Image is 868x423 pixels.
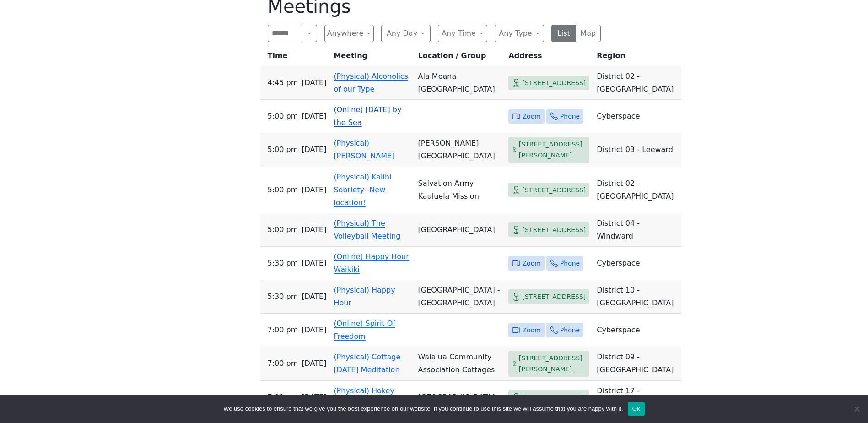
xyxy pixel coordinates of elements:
[324,25,374,42] button: Anywhere
[334,219,400,240] a: (Physical) The Volleyball Meeting
[268,223,298,236] span: 5:00 PM
[268,76,298,89] span: 4:45 PM
[302,357,326,370] span: [DATE]
[560,111,580,122] span: Phone
[522,224,586,236] span: [STREET_ADDRESS]
[522,111,540,122] span: Zoom
[593,347,681,381] td: District 09 - [GEOGRAPHIC_DATA]
[223,404,623,413] span: We use cookies to ensure that we give you the best experience on our website. If you continue to ...
[593,314,681,347] td: Cyberspace
[495,25,544,42] button: Any Type
[593,66,681,100] td: District 02 - [GEOGRAPHIC_DATA]
[522,184,586,196] span: [STREET_ADDRESS]
[593,133,681,167] td: District 03 - Leeward
[302,290,326,303] span: [DATE]
[334,286,395,307] a: (Physical) Happy Hour
[522,325,540,336] span: Zoom
[268,324,298,336] span: 7:00 PM
[628,402,645,416] button: Ok
[334,352,400,374] a: (Physical) Cottage [DATE] Meditation
[415,213,505,247] td: [GEOGRAPHIC_DATA]
[334,319,395,341] a: (Online) Spirit Of Freedom
[334,173,391,207] a: (Physical) Kalihi Sobriety--New location!
[519,139,586,161] span: [STREET_ADDRESS][PERSON_NAME]
[519,352,586,375] span: [STREET_ADDRESS][PERSON_NAME]
[576,25,601,42] button: Map
[334,386,394,408] a: (Physical) Hokey Pokey
[560,325,580,336] span: Phone
[551,25,577,42] button: List
[438,25,487,42] button: Any Time
[560,258,580,269] span: Phone
[522,258,540,269] span: Zoom
[522,392,586,403] span: [STREET_ADDRESS]
[415,133,505,167] td: [PERSON_NAME][GEOGRAPHIC_DATA]
[268,25,303,42] input: Search
[593,100,681,133] td: Cyberspace
[268,391,298,404] span: 7:00 PM
[415,66,505,100] td: Ala Moana [GEOGRAPHIC_DATA]
[268,110,298,123] span: 5:00 PM
[302,110,326,123] span: [DATE]
[302,143,326,156] span: [DATE]
[593,280,681,314] td: District 10 - [GEOGRAPHIC_DATA]
[260,49,330,66] th: Time
[268,257,298,270] span: 5:30 PM
[505,49,593,66] th: Address
[593,247,681,280] td: Cyberspace
[302,391,326,404] span: [DATE]
[415,167,505,213] td: Salvation Army Kauluela Mission
[522,291,586,303] span: [STREET_ADDRESS]
[415,381,505,414] td: [GEOGRAPHIC_DATA]
[381,25,431,42] button: Any Day
[302,76,326,89] span: [DATE]
[593,49,681,66] th: Region
[334,139,394,160] a: (Physical) [PERSON_NAME]
[268,143,298,156] span: 5:00 PM
[852,404,861,413] span: No
[302,184,326,196] span: [DATE]
[415,49,505,66] th: Location / Group
[268,184,298,196] span: 5:00 PM
[334,252,409,274] a: (Online) Happy Hour Waikiki
[268,357,298,370] span: 7:00 PM
[302,324,326,336] span: [DATE]
[593,167,681,213] td: District 02 - [GEOGRAPHIC_DATA]
[302,25,317,42] button: Search
[415,347,505,381] td: Waialua Community Association Cottages
[593,213,681,247] td: District 04 - Windward
[522,77,586,89] span: [STREET_ADDRESS]
[302,257,326,270] span: [DATE]
[330,49,414,66] th: Meeting
[334,72,408,93] a: (Physical) Alcoholics of our Type
[334,105,401,127] a: (Online) [DATE] by the Sea
[302,223,326,236] span: [DATE]
[593,381,681,414] td: District 17 - [GEOGRAPHIC_DATA]
[415,280,505,314] td: [GEOGRAPHIC_DATA] - [GEOGRAPHIC_DATA]
[268,290,298,303] span: 5:30 PM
